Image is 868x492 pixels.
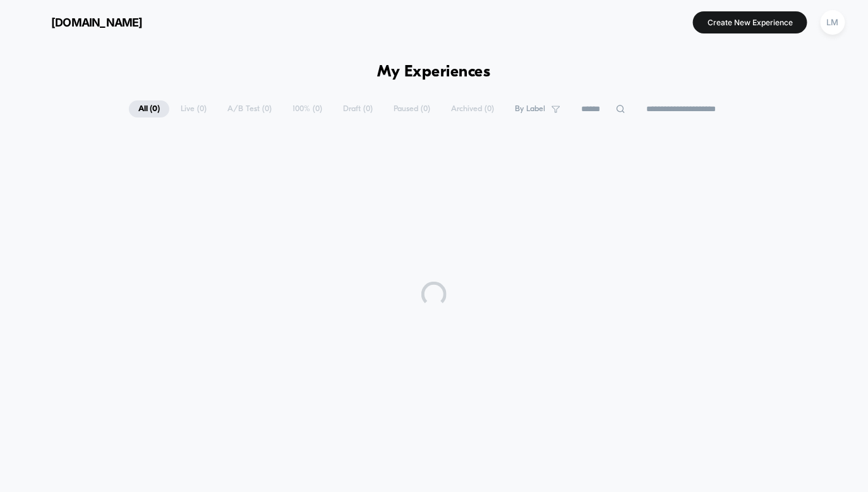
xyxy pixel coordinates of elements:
[19,12,147,32] button: [DOMAIN_NAME]
[817,9,849,35] button: LM
[821,10,845,35] div: LM
[515,104,545,114] span: By Label
[693,11,807,33] button: Create New Experience
[378,63,491,81] h1: My Experiences
[51,16,143,29] span: [DOMAIN_NAME]
[129,100,169,117] span: All ( 0 )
